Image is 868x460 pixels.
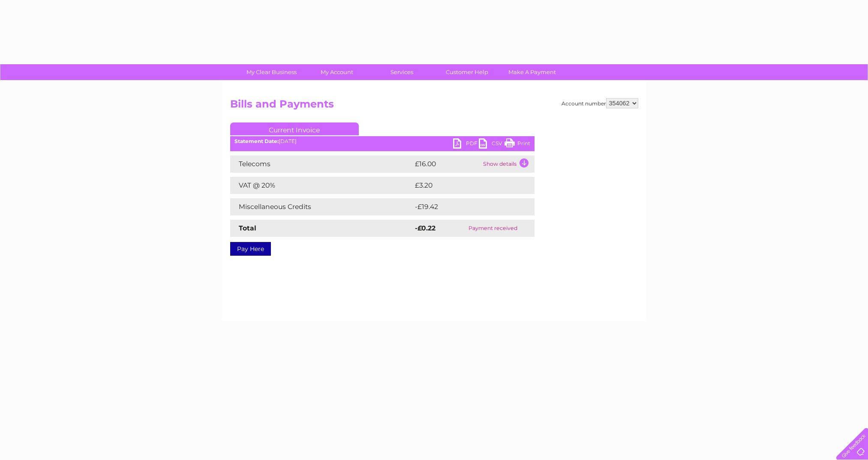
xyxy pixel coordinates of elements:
td: £3.20 [413,177,514,194]
strong: Total [239,224,256,232]
td: Telecoms [230,155,413,173]
a: CSV [479,138,505,151]
a: Make A Payment [497,64,568,80]
div: Account number [562,98,638,108]
a: PDF [453,138,479,151]
td: VAT @ 20% [230,177,413,194]
a: Pay Here [230,242,271,256]
a: Current Invoice [230,122,359,135]
td: Show details [481,155,535,173]
a: Services [366,64,437,80]
a: Print [505,138,530,151]
td: Miscellaneous Credits [230,198,413,215]
td: £16.00 [413,155,481,173]
a: Customer Help [432,64,502,80]
b: Statement Date: [234,138,279,144]
div: [DATE] [230,138,535,144]
strong: -£0.22 [415,224,436,232]
td: -£19.42 [413,198,518,215]
td: Payment received [451,220,535,237]
a: My Clear Business [236,64,307,80]
a: My Account [301,64,372,80]
h2: Bills and Payments [230,98,638,114]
